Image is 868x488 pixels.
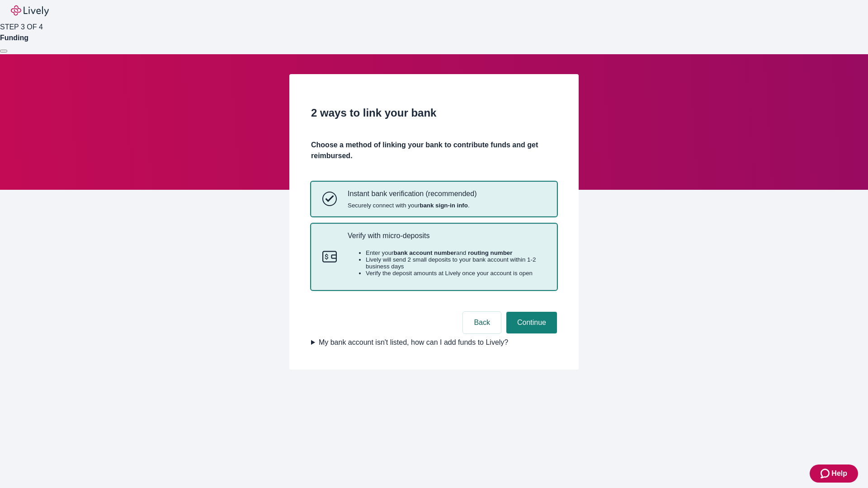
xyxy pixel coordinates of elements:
li: Lively will send 2 small deposits to your bank account within 1-2 business days [366,256,546,270]
strong: routing number [468,249,512,256]
li: Enter your and [366,249,546,256]
h2: 2 ways to link your bank [311,105,557,121]
h4: Choose a method of linking your bank to contribute funds and get reimbursed. [311,140,557,161]
svg: Zendesk support icon [821,468,831,479]
button: Instant bank verificationInstant bank verification (recommended)Securely connect with yourbank si... [311,182,557,216]
button: Micro-depositsVerify with micro-depositsEnter yourbank account numberand routing numberLively wil... [311,224,557,290]
button: Back [463,312,501,333]
span: Help [831,468,847,479]
span: Securely connect with your . [348,202,476,209]
button: Continue [506,312,557,333]
svg: Micro-deposits [322,249,337,264]
strong: bank account number [394,249,457,256]
svg: Instant bank verification [322,192,337,206]
p: Instant bank verification (recommended) [348,189,476,198]
li: Verify the deposit amounts at Lively once your account is open [366,270,546,277]
p: Verify with micro-deposits [348,231,546,240]
button: Zendesk support iconHelp [810,465,858,483]
summary: My bank account isn't listed, how can I add funds to Lively? [311,337,557,348]
strong: bank sign-in info [420,202,468,209]
img: Lively [11,5,49,16]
